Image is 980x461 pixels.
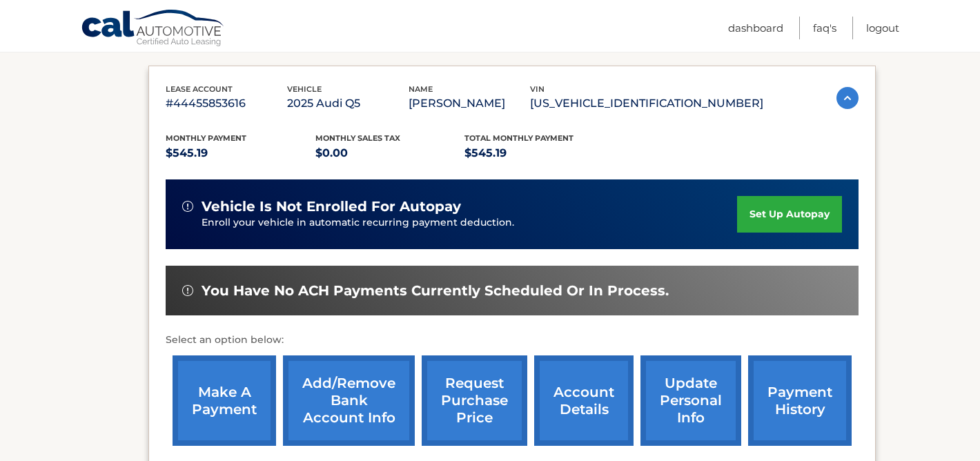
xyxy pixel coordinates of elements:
[530,94,763,113] p: [US_VEHICLE_IDENTIFICATION_NUMBER]
[464,144,614,163] p: $545.19
[202,282,669,300] span: You have no ACH payments currently scheduled or in process.
[534,355,634,446] a: account details
[166,332,859,349] p: Select an option below:
[287,94,409,113] p: 2025 Audi Q5
[728,17,783,39] a: Dashboard
[530,84,545,94] span: vin
[409,84,433,94] span: name
[166,144,315,163] p: $545.19
[464,133,574,143] span: Total Monthly Payment
[640,355,741,446] a: update personal info
[409,94,530,113] p: [PERSON_NAME]
[422,355,527,446] a: request purchase price
[748,355,852,446] a: payment history
[737,196,842,233] a: set up autopay
[202,198,461,215] span: vehicle is not enrolled for autopay
[315,144,465,163] p: $0.00
[166,133,246,143] span: Monthly Payment
[287,84,322,94] span: vehicle
[173,355,276,446] a: make a payment
[813,17,836,39] a: FAQ's
[836,87,859,109] img: accordion-active.svg
[182,285,193,296] img: alert-white.svg
[202,215,737,230] p: Enroll your vehicle in automatic recurring payment deduction.
[166,94,287,113] p: #44455853616
[182,201,193,212] img: alert-white.svg
[315,133,400,143] span: Monthly sales Tax
[283,355,415,446] a: Add/Remove bank account info
[166,84,233,94] span: lease account
[81,9,226,49] a: Cal Automotive
[866,17,899,39] a: Logout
